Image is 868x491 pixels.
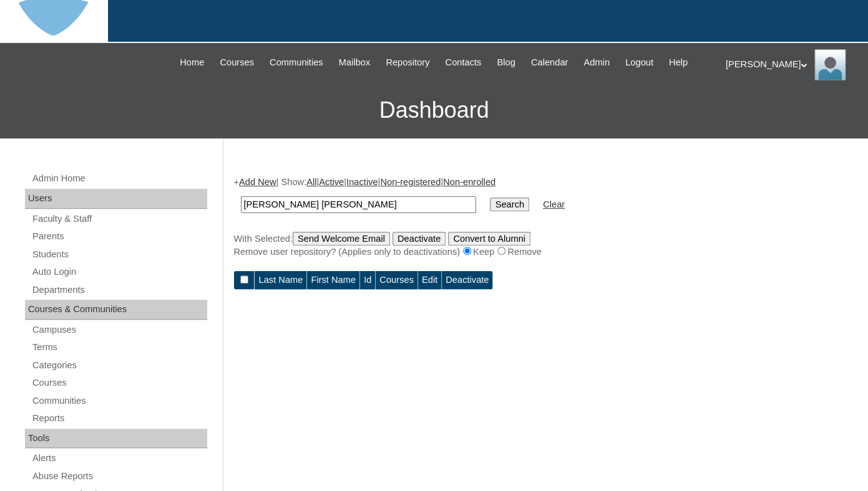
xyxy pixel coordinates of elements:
[663,55,694,70] a: Help
[439,55,487,70] a: Contacts
[625,55,653,70] span: Logout
[346,177,378,187] a: Inactive
[525,55,574,70] a: Calendar
[307,271,359,289] td: First Name
[445,55,481,70] span: Contacts
[213,55,260,70] a: Courses
[386,55,429,70] span: Repository
[814,49,846,80] img: Thomas Lambert
[31,229,207,244] a: Parents
[306,177,316,187] a: All
[31,393,207,409] a: Communities
[31,247,207,262] a: Students
[31,450,207,466] a: Alerts
[233,232,851,259] div: With Selected:
[379,55,436,70] a: Repository
[490,198,529,211] input: Search
[25,300,207,320] div: Courses & Communities
[180,55,204,70] span: Home
[360,271,375,289] td: Id
[31,375,207,391] a: Courses
[726,49,856,80] div: [PERSON_NAME]
[319,177,344,187] a: Active
[173,55,210,70] a: Home
[31,171,207,186] a: Admin Home
[442,271,492,289] td: Deactivate
[497,55,515,70] span: Blog
[448,232,530,245] input: Convert to Alumni
[577,55,616,70] a: Admin
[233,245,851,259] div: Remove user repository? (Applies only to deactivations) Keep Remove
[31,358,207,373] a: Categories
[270,55,323,70] span: Communities
[543,199,565,209] a: Clear
[6,82,862,138] h3: Dashboard
[31,264,207,280] a: Auto Login
[31,411,207,426] a: Reports
[233,176,851,258] div: + | Show: | | | |
[333,55,377,70] a: Mailbox
[31,282,207,298] a: Departments
[339,55,371,70] span: Mailbox
[31,211,207,227] a: Faculty & Staff
[263,55,329,70] a: Communities
[380,177,441,187] a: Non-registered
[293,232,390,245] input: Send Welcome Email
[220,55,254,70] span: Courses
[393,232,446,245] input: Deactivate
[239,177,276,187] a: Add New
[31,469,207,484] a: Abuse Reports
[31,340,207,355] a: Terms
[443,177,495,187] a: Non-enrolled
[376,271,417,289] td: Courses
[25,189,207,209] div: Users
[531,55,568,70] span: Calendar
[31,322,207,338] a: Campuses
[25,429,207,449] div: Tools
[619,55,660,70] a: Logout
[583,55,610,70] span: Admin
[241,196,476,213] input: Search
[418,271,441,289] td: Edit
[255,271,306,289] td: Last Name
[490,55,521,70] a: Blog
[669,55,688,70] span: Help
